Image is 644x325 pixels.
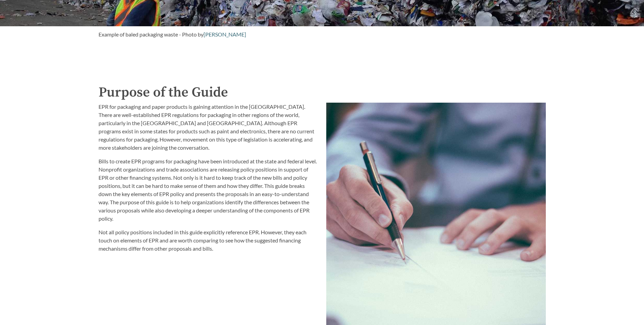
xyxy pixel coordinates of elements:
a: [PERSON_NAME] [204,31,246,38]
p: EPR for packaging and paper products is gaining attention in the [GEOGRAPHIC_DATA]. There are wel... [99,103,318,152]
span: Example of baled packaging waste - Photo by [99,31,204,38]
p: Bills to create EPR programs for packaging have been introduced at the state and federal level. N... [99,157,318,223]
h2: Purpose of the Guide [99,82,546,103]
p: Not all policy positions included in this guide explicitly reference EPR. However, they each touc... [99,228,318,253]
